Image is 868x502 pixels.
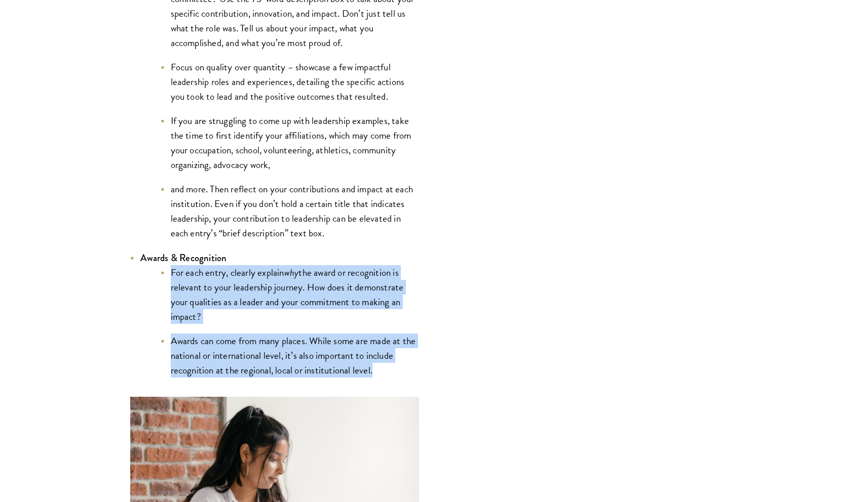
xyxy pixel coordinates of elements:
li: For each entry, clearly explain the award or recognition is relevant to your leadership journey. ... [161,265,419,324]
li: Awards can come from many places. While some are made at the national or international level, it’... [161,333,419,378]
em: why [284,265,299,280]
li: and more. Then reflect on your contributions and impact at each institution. Even if you don’t ho... [161,182,419,240]
li: Focus on quality over quantity – showcase a few impactful leadership roles and experiences, detai... [161,60,419,104]
li: If you are struggling to come up with leadership examples, take the time to first identify your a... [161,113,419,172]
strong: Awards & Recognition [140,251,227,265]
